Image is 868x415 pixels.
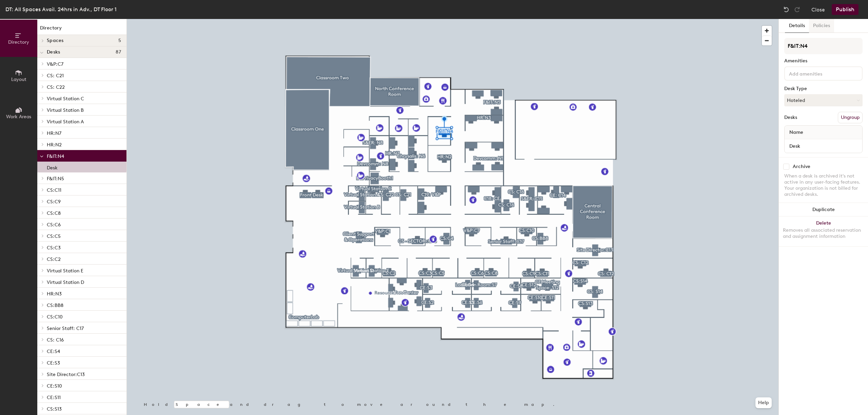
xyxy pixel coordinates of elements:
[47,268,83,274] span: Virtual Station E
[47,210,61,216] span: CS:C8
[11,77,26,82] span: Layout
[47,96,84,102] span: Virtual Station C
[47,233,61,239] span: CS:C5
[47,107,84,113] span: Virtual Station B
[47,360,60,366] span: CE:S3
[809,19,834,33] button: Policies
[47,314,63,320] span: CS:C10
[47,49,60,55] span: Desks
[47,303,63,308] span: CS:BB8
[6,114,31,120] span: Work Areas
[47,279,84,285] span: Virtual Station D
[118,38,121,43] span: 5
[47,142,62,148] span: HR:N2
[47,406,62,412] span: CS:S13
[783,227,864,240] div: Removes all associated reservation and assignment information
[786,126,807,139] span: Name
[832,4,859,15] button: Publish
[47,326,84,331] span: Senior Staff: C17
[784,173,863,198] div: When a desk is archived it's not active in any user-facing features. Your organization is not bil...
[779,216,868,246] button: DeleteRemoves all associated reservation and assignment information
[784,94,863,106] button: Hoteled
[779,203,868,216] button: Duplicate
[47,245,61,251] span: CS:C3
[47,222,61,228] span: CS:C6
[784,58,863,64] div: Amenities
[794,6,801,13] img: Redo
[755,397,772,408] button: Help
[785,19,809,33] button: Details
[47,395,61,400] span: CE:S11
[784,86,863,91] div: Desk Type
[47,187,61,193] span: CS:C11
[47,38,64,43] span: Spaces
[783,6,790,13] img: Undo
[838,112,863,123] button: Ungroup
[5,5,117,14] div: DT: All Spaces Avail. 24hrs in Adv., DT Floor 1
[788,69,849,77] input: Add amenities
[784,115,797,120] div: Desks
[811,4,825,15] button: Close
[47,84,65,90] span: CS: C22
[786,141,861,151] input: Unnamed desk
[47,383,62,389] span: CE:S10
[47,73,64,79] span: CS: C21
[47,337,64,343] span: CS: C16
[47,61,63,67] span: V&P:C7
[8,39,29,45] span: Directory
[47,256,61,262] span: CS:C2
[47,199,61,205] span: CS:C9
[116,49,121,55] span: 87
[47,163,58,171] p: Desk
[47,291,62,297] span: HR:N3
[47,153,64,159] span: F&IT:N4
[47,119,84,125] span: Virtual Station A
[37,24,126,35] h1: Directory
[793,164,810,169] div: Archive
[47,130,61,136] span: HR:N7
[47,349,60,354] span: CE:S4
[47,372,85,377] span: Site Director:C13
[47,176,64,182] span: F&IT:N5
